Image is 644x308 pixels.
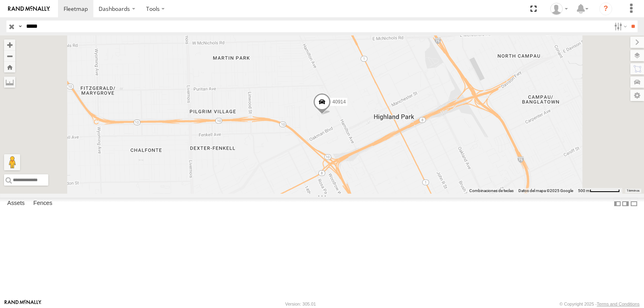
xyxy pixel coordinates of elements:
[611,21,628,32] label: Search Filter Options
[627,189,640,192] a: Términos
[559,302,640,306] div: © Copyright 2025 -
[4,154,20,170] button: Arrastra al hombrecito al mapa para abrir Street View
[4,62,15,72] button: Zoom Home
[17,21,23,32] label: Search Query
[4,76,15,88] label: Measure
[4,300,41,308] a: Visit our Website
[469,188,514,194] button: Combinaciones de teclas
[518,188,573,193] span: Datos del mapa ©2025 Google
[597,302,640,306] a: Terms and Conditions
[8,6,50,12] img: rand-logo.svg
[578,188,590,193] span: 500 m
[621,198,630,209] label: Dock Summary Table to the Right
[4,50,15,62] button: Zoom out
[3,198,29,209] label: Assets
[613,198,621,209] label: Dock Summary Table to the Left
[547,3,571,15] div: Miguel Cantu
[576,188,622,194] button: Escala del mapa: 500 m por 71 píxeles
[332,99,346,104] span: 40914
[630,198,638,209] label: Hide Summary Table
[29,198,56,209] label: Fences
[4,39,15,50] button: Zoom in
[630,90,644,101] label: Map Settings
[285,302,316,306] div: Version: 305.01
[599,2,612,15] i: ?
